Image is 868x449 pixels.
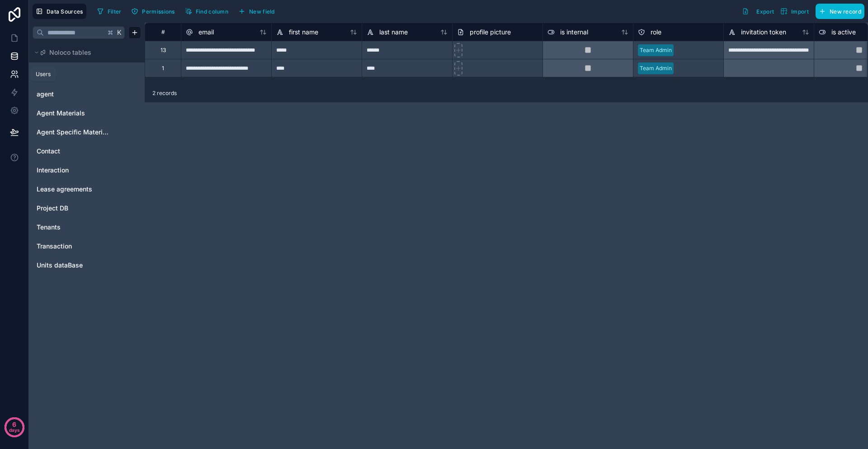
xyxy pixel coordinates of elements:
[816,4,864,19] button: New record
[116,29,123,36] span: K
[831,28,856,37] span: is active
[37,185,92,194] span: Lease agreements
[33,87,141,101] div: agent
[33,220,141,234] div: Tenants
[198,28,214,37] span: email
[36,71,51,78] div: Users
[108,8,122,15] span: Filter
[640,46,672,54] div: Team Admin
[741,28,786,37] span: invitation token
[160,47,166,54] div: 13
[33,4,86,19] button: Data Sources
[379,28,408,37] span: last name
[33,182,141,196] div: Lease agreements
[142,8,175,15] span: Permissions
[289,28,318,37] span: first name
[37,223,110,232] a: Tenants
[812,4,864,19] a: New record
[560,28,588,37] span: is internal
[37,204,68,213] span: Project DB
[128,5,181,18] a: Permissions
[33,46,136,59] button: Noloco tables
[37,185,110,194] a: Lease agreements
[37,204,110,213] a: Project DB
[777,4,812,19] button: Import
[651,28,661,37] span: role
[49,48,91,57] span: Noloco tables
[37,90,54,99] span: agent
[33,106,141,120] div: Agent Materials
[196,8,228,15] span: Find column
[33,258,141,272] div: Units dataBase
[37,147,60,156] span: Contact
[37,109,85,118] span: Agent Materials
[37,109,110,118] a: Agent Materials
[152,29,174,35] div: #
[37,223,61,232] span: Tenants
[37,128,110,137] a: Agent Specific Materials
[37,242,110,251] a: Transaction
[12,420,16,429] p: 6
[33,125,141,139] div: Agent Specific Materials
[37,242,72,251] span: Transaction
[37,261,110,270] a: Units dataBase
[739,4,777,19] button: Export
[182,5,231,18] button: Find column
[37,166,110,175] a: Interaction
[162,65,164,72] div: 1
[791,8,809,15] span: Import
[33,201,141,215] div: Project DB
[33,163,141,177] div: Interaction
[33,239,141,253] div: Transaction
[94,5,125,18] button: Filter
[37,90,110,99] a: agent
[47,8,83,15] span: Data Sources
[33,144,141,158] div: Contact
[640,64,672,72] div: Team Admin
[470,28,511,37] span: profile picture
[152,90,177,97] span: 2 records
[9,424,20,436] p: days
[37,166,69,175] span: Interaction
[37,71,110,80] a: User
[33,68,141,82] div: User
[830,8,861,15] span: New record
[128,5,178,18] button: Permissions
[756,8,774,15] span: Export
[235,5,278,18] button: New field
[249,8,275,15] span: New field
[37,261,83,270] span: Units dataBase
[37,147,110,156] a: Contact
